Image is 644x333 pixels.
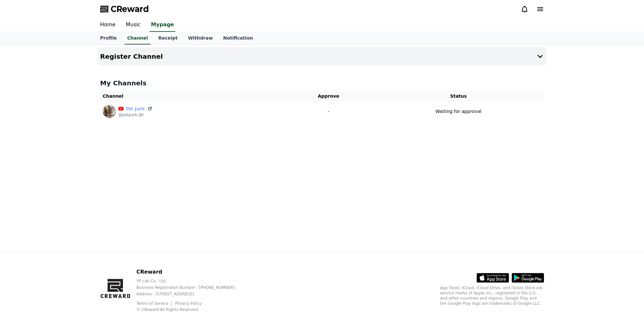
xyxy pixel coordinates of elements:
[136,301,173,306] a: Terms of Service
[126,105,145,112] a: Pet park
[440,285,544,306] p: App Store, iCloud, iCloud Drive, and iTunes Store are service marks of Apple Inc., registered in ...
[183,32,218,44] a: Withdraw
[218,32,258,44] a: Notification
[136,285,245,290] p: Business Registration Number : [PHONE_NUMBER]
[100,53,163,60] h4: Register Channel
[95,18,121,32] a: Home
[136,278,245,284] p: YP Lab Co., Ltd.
[373,90,544,102] th: Status
[121,18,146,32] a: Music
[95,32,122,44] a: Profile
[100,4,149,14] a: CReward
[111,4,149,14] span: CReward
[435,108,481,115] p: Waiting for approval
[136,268,245,276] p: CReward
[98,47,547,66] button: Register Channel
[136,291,245,297] p: Address : [STREET_ADDRESS]
[284,90,373,102] th: Approve
[125,32,151,44] a: Channel
[136,307,245,312] p: © CReward All Rights Reserved.
[175,301,202,306] a: Privacy Policy
[100,90,284,102] th: Channel
[287,108,371,115] p: -
[118,112,153,117] p: @petpark-j6t
[103,105,116,118] img: Pet park
[153,32,183,44] a: Receipt
[150,18,175,32] a: Mypage
[100,79,544,88] h4: My Channels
